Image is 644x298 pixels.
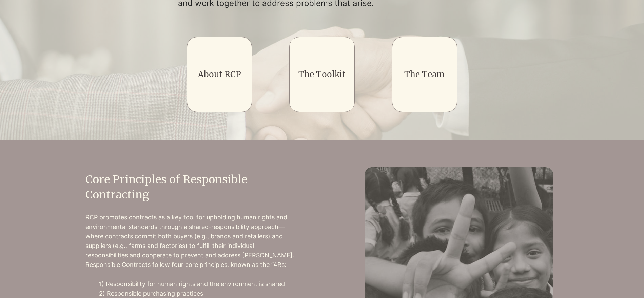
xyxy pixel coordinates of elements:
[404,69,445,80] a: The Team
[198,69,241,80] a: About RCP
[85,213,296,270] p: RCP promotes contracts as a key tool for upholding human rights and environmental standards throu...
[85,172,296,203] h2: Core Principles of Responsible Contracting
[99,279,296,289] p: 1) Responsibility for human rights and the environment is shared
[298,69,346,80] a: The Toolkit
